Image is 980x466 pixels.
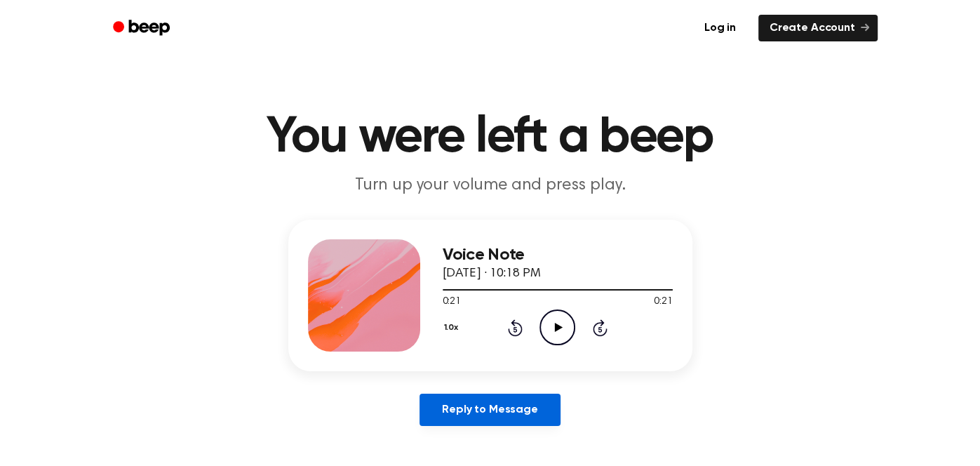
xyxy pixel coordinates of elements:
[103,15,182,42] a: Beep
[221,174,760,197] p: Turn up your volume and press play.
[443,267,541,280] span: [DATE] · 10:18 PM
[131,112,850,163] h1: You were left a beep
[443,246,673,265] h3: Voice Note
[443,316,464,340] button: 1.0x
[690,12,750,44] a: Log in
[419,394,560,426] a: Reply to Message
[758,15,878,41] a: Create Account
[443,295,461,309] span: 0:21
[654,295,672,309] span: 0:21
